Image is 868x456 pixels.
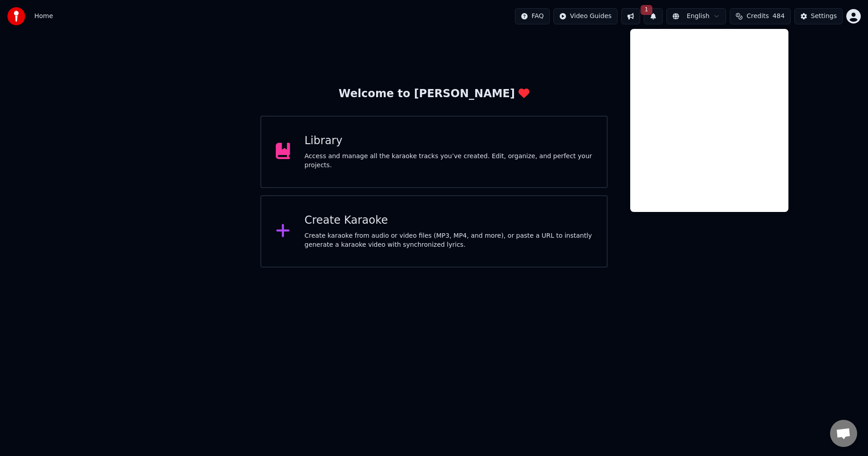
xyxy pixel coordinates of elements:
div: Library [305,134,593,148]
img: youka [7,7,25,25]
span: Credits [746,12,769,21]
button: Credits484 [730,8,790,24]
button: Video Guides [553,8,618,24]
span: Home [34,12,53,21]
div: Otevřený chat [830,420,857,447]
button: 1 [644,8,663,24]
div: Access and manage all the karaoke tracks you’ve created. Edit, organize, and perfect your projects. [305,152,593,170]
div: Create karaoke from audio or video files (MP3, MP4, and more), or paste a URL to instantly genera... [305,231,593,249]
span: 484 [773,12,785,21]
span: 1 [641,5,652,15]
button: Settings [794,8,843,24]
button: FAQ [515,8,550,24]
div: Welcome to [PERSON_NAME] [339,87,529,101]
nav: breadcrumb [34,12,53,21]
div: Create Karaoke [305,213,593,228]
div: Settings [811,12,837,21]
